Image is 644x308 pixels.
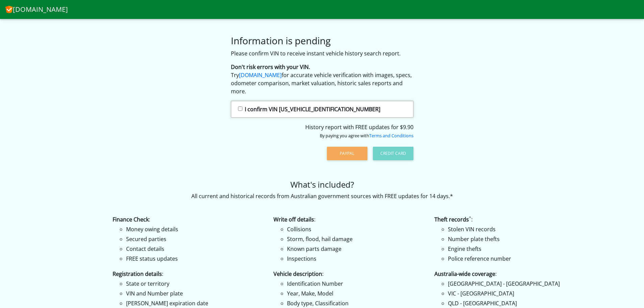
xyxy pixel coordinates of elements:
img: CheckVIN.com.au logo [5,4,13,13]
li: VIC - [GEOGRAPHIC_DATA] [448,289,585,298]
strong: Finance Check [113,216,149,223]
li: : [434,215,585,263]
strong: I confirm VIN [US_VEHICLE_IDENTIFICATION_NUMBER] [245,105,380,113]
strong: Vehicle description [273,270,322,278]
p: Please confirm VIN to receive instant vehicle history search report. [231,49,413,57]
li: State or territory [126,280,263,288]
li: Secured parties [126,235,263,243]
li: Identification Number [287,280,424,288]
input: I confirm VIN [US_VEHICLE_IDENTIFICATION_NUMBER] [238,106,242,111]
li: : [273,215,424,263]
div: History report with FREE updates for $9.90 [231,123,413,139]
li: Body type, Classification [287,299,424,307]
a: [DOMAIN_NAME] [239,71,282,79]
li: [GEOGRAPHIC_DATA] - [GEOGRAPHIC_DATA] [448,280,585,288]
strong: Don't risk errors with your VIN. [231,63,310,71]
li: [PERSON_NAME] expiration date [126,299,263,307]
p: Try for accurate vehicle verification with images, specs, odometer comparison, market valuation, ... [231,63,413,95]
strong: Write off details [273,216,314,223]
strong: Theft records [434,216,469,223]
li: QLD - [GEOGRAPHIC_DATA] [448,299,585,307]
li: Storm, flood, hail damage [287,235,424,243]
small: By paying you agree with [320,133,413,139]
li: Engine thefts [448,245,585,253]
li: Year, Make, Model [287,289,424,298]
li: Contact details [126,245,263,253]
li: Collisions [287,225,424,233]
strong: Australia-wide coverage [434,270,495,278]
a: Terms and Conditions [369,133,413,139]
li: : [113,270,263,307]
li: Known parts damage [287,245,424,253]
li: Money owing details [126,225,263,233]
li: Inspections [287,255,424,263]
li: VIN and Number plate [126,289,263,298]
strong: Registration details [113,270,162,278]
a: [DOMAIN_NAME] [5,3,68,16]
li: FREE status updates [126,255,263,263]
sup: ^ [469,215,471,221]
h4: What's included? [5,180,639,190]
h3: Information is pending [231,35,413,47]
li: Police reference number [448,255,585,263]
li: : [113,215,263,263]
p: All current and historical records from Australian government sources with FREE updates for 14 days. [5,192,639,200]
li: Stolen VIN records [448,225,585,233]
li: Number plate thefts [448,235,585,243]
